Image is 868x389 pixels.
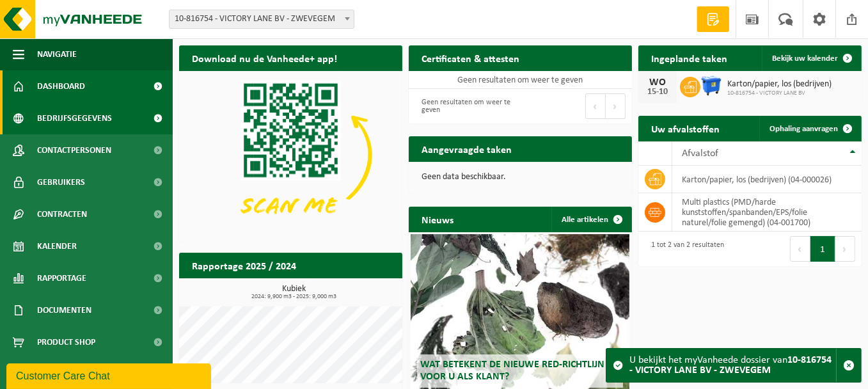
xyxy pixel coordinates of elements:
span: Wat betekent de nieuwe RED-richtlijn voor u als klant? [420,360,604,382]
span: 2024: 9,900 m3 - 2025: 9,000 m3 [185,294,402,300]
h2: Nieuws [409,207,466,232]
div: Geen resultaten om weer te geven [415,92,514,120]
h2: Ingeplande taken [638,45,740,70]
div: U bekijkt het myVanheede dossier van [629,349,836,382]
iframe: chat widget [6,361,214,389]
td: multi plastics (PMD/harde kunststoffen/spanbanden/EPS/folie naturel/folie gemengd) (04-001700) [672,193,862,232]
button: Previous [585,93,606,119]
a: Bekijk uw kalender [762,45,860,71]
span: Dashboard [37,70,85,102]
h2: Certificaten & attesten [409,45,532,70]
h2: Uw afvalstoffen [638,116,732,141]
td: Geen resultaten om weer te geven [409,71,632,89]
span: 10-816754 - VICTORY LANE BV - ZWEVEGEM [169,10,354,29]
h2: Download nu de Vanheede+ app! [179,45,350,70]
strong: 10-816754 - VICTORY LANE BV - ZWEVEGEM [629,355,832,376]
td: karton/papier, los (bedrijven) (04-000026) [672,166,862,193]
a: Ophaling aanvragen [759,116,860,141]
div: 1 tot 2 van 2 resultaten [645,235,724,263]
button: Previous [790,236,810,262]
a: Bekijk rapportage [307,278,401,303]
button: 1 [810,236,835,262]
span: Rapportage [37,262,86,294]
div: 15-10 [645,88,670,97]
span: Kalender [37,230,77,262]
a: Alle artikelen [551,207,631,232]
span: Gebruikers [37,166,85,198]
img: WB-1100-HPE-BE-01 [700,75,722,97]
h2: Aangevraagde taken [409,136,525,161]
span: Contracten [37,198,87,230]
span: 10-816754 - VICTORY LANE BV [727,90,832,97]
span: Documenten [37,294,91,326]
span: Bekijk uw kalender [772,54,838,63]
h3: Kubiek [185,285,402,300]
button: Next [835,236,855,262]
span: Navigatie [37,38,77,70]
img: Download de VHEPlus App [179,71,402,239]
p: Geen data beschikbaar. [422,173,619,182]
div: WO [645,77,670,88]
span: 10-816754 - VICTORY LANE BV - ZWEVEGEM [170,10,354,28]
span: Product Shop [37,326,95,358]
button: Next [606,93,626,119]
h2: Rapportage 2025 / 2024 [179,253,309,278]
span: Afvalstof [682,148,718,159]
span: Contactpersonen [37,134,111,166]
span: Ophaling aanvragen [769,125,838,133]
span: Karton/papier, los (bedrijven) [727,79,832,90]
span: Bedrijfsgegevens [37,102,112,134]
